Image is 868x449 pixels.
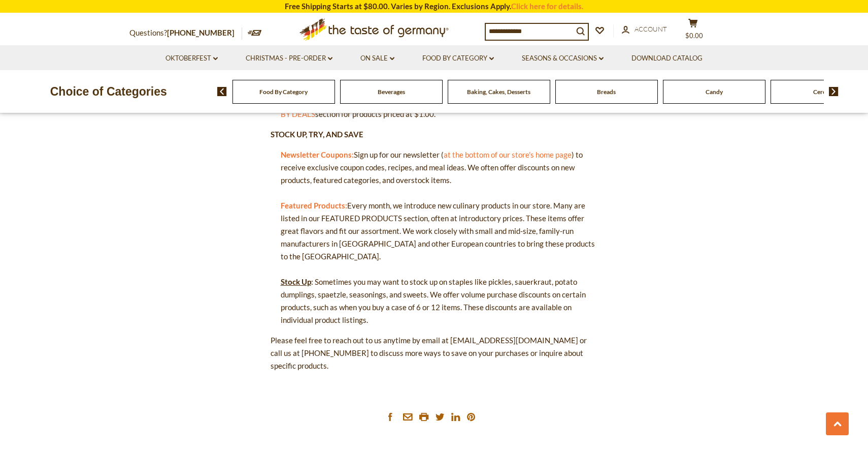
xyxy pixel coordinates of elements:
[271,334,598,372] p: Please feel free to reach out to us anytime by email at [EMAIL_ADDRESS][DOMAIN_NAME] or call us a...
[217,87,227,96] img: previous arrow
[281,150,354,159] a: Newsletter Coupons:
[597,88,616,96] a: Breads
[165,53,218,64] a: Oktoberfest
[129,26,242,40] p: Questions?
[271,130,363,139] strong: STOCK UP, TRY, AND SAVE
[678,18,708,44] button: $0.00
[444,150,572,159] a: at the bottom of our store's home page
[813,88,830,96] a: Cereal
[259,88,308,96] a: Food By Category
[360,53,394,64] a: On Sale
[167,28,235,37] a: [PHONE_NUMBER]
[685,32,703,40] span: $0.00
[281,277,311,286] u: Stock Up
[829,87,839,96] img: next arrow
[622,24,667,35] a: Account
[467,88,530,96] a: Baking, Cakes, Desserts
[635,25,667,33] span: Account
[511,2,583,11] a: Click here for details.
[281,148,598,326] p: Sign up for our newsletter ( ) to receive exclusive coupon codes, recipes, and meal ideas. We oft...
[522,53,604,64] a: Seasons & Occasions
[378,88,405,96] a: Beverages
[631,53,703,64] a: Download Catalog
[246,53,332,64] a: Christmas - PRE-ORDER
[281,201,347,210] a: Featured Products:
[422,53,494,64] a: Food By Category
[706,88,723,96] a: Candy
